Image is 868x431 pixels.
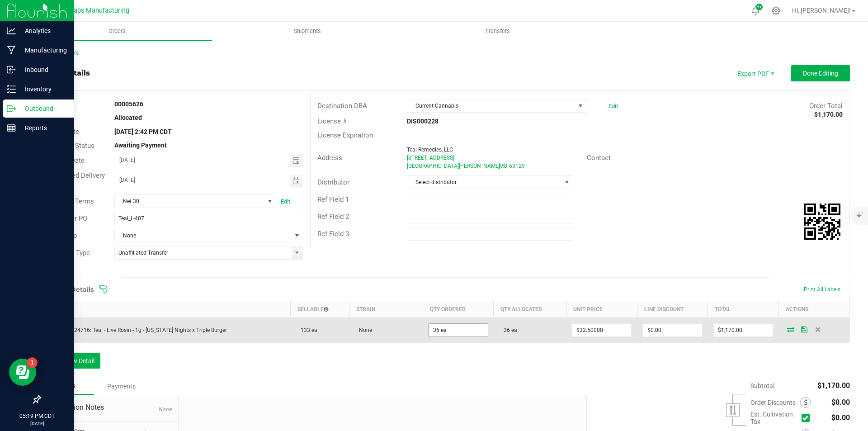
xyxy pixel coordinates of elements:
span: Orders [96,27,138,35]
span: $1,170.00 [817,381,850,390]
th: Qty Ordered [423,301,494,318]
th: Item [41,301,291,318]
iframe: Resource center unread badge [27,357,38,368]
strong: Awaiting Payment [114,142,167,149]
span: Current Cannabis [407,99,575,112]
span: Distributor [317,178,349,186]
span: M00002324716: Teal - Live Rosin - 1g - [US_STATE] Nights x Triple Burger [46,327,227,333]
strong: 00005626 [114,100,143,108]
span: [STREET_ADDRESS] [407,155,454,161]
span: Order Discounts [750,399,800,406]
span: Ref Field 2 [317,213,349,221]
strong: DIS000228 [407,118,439,125]
span: Transfers [473,27,522,35]
strong: [DATE] 2:42 PM CDT [114,128,172,135]
span: Destination DBA [317,102,367,110]
span: License # [317,117,347,125]
span: Ref Field 1 [317,195,349,204]
span: Toggle calendar [290,175,303,187]
span: $0.00 [831,413,850,422]
inline-svg: Manufacturing [7,46,16,55]
th: Qty Allocated [494,301,566,318]
div: Manage settings [770,6,782,15]
span: Select distributor [407,176,561,189]
span: Calculate cultivation tax [802,412,814,424]
input: 0 [429,324,488,336]
span: Destination Notes [47,402,171,413]
span: Contact [587,154,611,162]
span: Address [317,154,342,162]
span: $0.00 [831,398,850,407]
qrcode: 00005626 [804,204,840,240]
th: Actions [778,301,849,318]
span: Net 30 [115,195,264,208]
span: Est. Cultivation Tax [750,411,798,425]
span: 9+ [757,5,761,9]
p: [DATE] [4,420,70,427]
span: Shipments [282,27,333,35]
span: None [158,406,171,412]
strong: Allocated [114,114,142,121]
span: Hi, [PERSON_NAME]! [792,7,851,14]
a: Transfers [402,22,593,41]
img: Scan me! [804,204,840,240]
p: Manufacturing [16,45,70,56]
span: [GEOGRAPHIC_DATA][PERSON_NAME] [407,163,500,169]
span: Requested Delivery Date [47,171,105,190]
p: Inventory [16,84,70,95]
span: None [354,327,372,333]
span: 63129 [509,163,525,169]
a: Orders [22,22,212,41]
th: Unit Price [566,301,637,318]
span: MO [499,163,507,169]
th: Strain [349,301,423,318]
li: Export PDF [728,65,782,81]
span: , [498,163,499,169]
p: 05:19 PM CDT [4,412,70,420]
a: Shipments [212,22,402,41]
strong: $1,170.00 [814,111,843,118]
span: Ref Field 3 [317,230,349,238]
span: Teal Labs Manufacturing [56,7,129,14]
button: Done Editing [791,65,850,81]
span: License Expiration [317,131,373,139]
input: 0 [643,324,702,336]
span: 36 ea [499,327,517,333]
span: Delete Order Detail [811,327,825,332]
span: 133 ea [296,327,317,333]
th: Line Discount [637,301,708,318]
th: Sellable [291,301,349,318]
span: Done Editing [803,70,838,77]
input: 0 [714,324,773,336]
inline-svg: Analytics [7,26,16,35]
a: Edit [281,198,290,205]
inline-svg: Inbound [7,65,16,74]
p: Outbound [16,103,70,114]
p: Analytics [16,25,70,36]
span: None [115,229,291,242]
span: Order Total [809,102,843,110]
span: Save Order Detail [797,327,811,332]
span: Toggle calendar [290,154,303,167]
inline-svg: Inventory [7,85,16,94]
inline-svg: Outbound [7,104,16,113]
input: 0 [572,324,631,336]
span: Teal Remedies, LLC [407,147,453,153]
th: Total [708,301,779,318]
div: Payments [94,378,148,394]
span: Subtotal [750,382,774,389]
iframe: Resource center [9,359,36,386]
inline-svg: Reports [7,123,16,133]
p: Reports [16,123,70,133]
p: Inbound [16,64,70,75]
a: Edit [609,103,618,109]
